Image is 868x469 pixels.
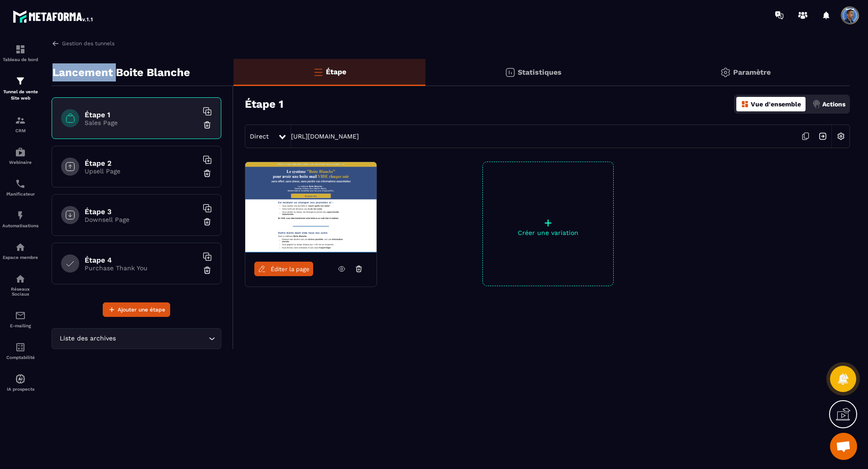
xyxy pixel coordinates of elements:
span: Ajouter une étape [118,305,165,314]
span: Liste des archives [57,334,118,344]
p: CRM [2,128,38,133]
p: E-mailing [2,323,38,328]
button: Ajouter une étape [103,302,170,317]
img: trash [203,120,212,129]
p: Webinaire [2,160,38,165]
p: Paramètre [733,68,771,77]
div: Search for option [52,328,221,349]
img: formation [15,44,26,55]
img: dashboard-orange.40269519.svg [741,100,749,108]
p: Créer une variation [483,229,613,236]
img: trash [203,266,212,275]
p: Comptabilité [2,355,38,360]
img: trash [203,217,212,226]
img: email [15,310,26,321]
a: automationsautomationsEspace membre [2,235,38,267]
img: setting-gr.5f69749f.svg [720,67,731,78]
a: formationformationTableau de bord [2,37,38,69]
a: Gestion des tunnels [52,39,114,48]
img: image [245,162,377,253]
div: Ouvrir le chat [830,433,857,460]
img: setting-w.858f3a88.svg [832,128,849,145]
a: automationsautomationsAutomatisations [2,203,38,235]
p: Tableau de bord [2,57,38,62]
img: automations [15,147,26,158]
img: automations [15,242,26,253]
a: formationformationTunnel de vente Site web [2,69,38,108]
p: Actions [822,100,845,108]
a: [URL][DOMAIN_NAME] [291,133,359,140]
p: Purchase Thank You [85,264,198,272]
img: automations [15,210,26,221]
h3: Étape 1 [245,98,283,110]
img: bars-o.4a397970.svg [313,67,324,77]
p: Upsell Page [85,167,198,175]
p: Lancement Boite Blanche [52,63,190,81]
p: Automatisations [2,223,38,228]
input: Search for option [118,334,206,344]
img: trash [203,169,212,178]
a: formationformationCRM [2,108,38,140]
img: automations [15,373,26,384]
p: Planificateur [2,191,38,196]
h6: Étape 3 [85,207,198,216]
p: Réseaux Sociaux [2,287,38,297]
p: Tunnel de vente Site web [2,89,38,101]
p: Sales Page [85,119,198,126]
img: formation [15,76,26,86]
p: IA prospects [2,387,38,392]
a: emailemailE-mailing [2,303,38,335]
img: scheduler [15,178,26,189]
img: social-network [15,273,26,284]
img: logo [13,8,94,24]
a: social-networksocial-networkRéseaux Sociaux [2,267,38,303]
img: stats.20deebd0.svg [505,67,515,78]
p: Vue d'ensemble [751,100,801,108]
p: + [483,216,613,229]
img: arrow [52,39,60,48]
img: accountant [15,342,26,353]
a: schedulerschedulerPlanificateur [2,172,38,203]
a: Éditer la page [254,262,313,276]
h6: Étape 2 [85,159,198,167]
span: Éditer la page [271,266,310,273]
p: Statistiques [518,68,562,77]
p: Étape [326,67,346,76]
p: Espace membre [2,255,38,260]
img: actions.d6e523a2.png [812,100,820,108]
img: formation [15,115,26,126]
a: automationsautomationsWebinaire [2,140,38,172]
a: accountantaccountantComptabilité [2,335,38,367]
img: arrow-next.bcc2205e.svg [814,128,831,145]
p: Downsell Page [85,216,198,223]
span: Direct [250,133,269,140]
h6: Étape 4 [85,256,198,264]
h6: Étape 1 [85,110,198,119]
